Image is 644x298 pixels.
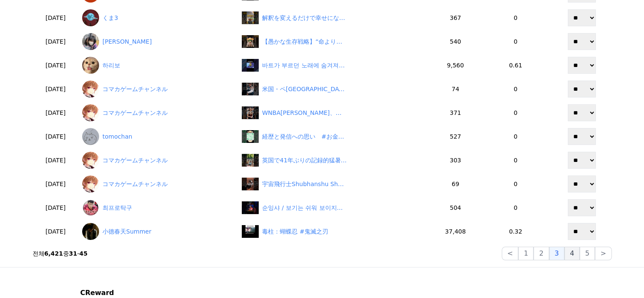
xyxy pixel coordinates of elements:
[431,172,479,196] td: 69
[431,196,479,220] td: 504
[242,35,259,48] img: 【愚かな生存戦略】“命より金”と言い放った男の結末は？#愚かな生存戦略（シリーズ固定）#医療費禁止（直球ワード）#モラハラ#経済的支配#Shorts
[262,132,347,141] div: 経歴と発信への思い #お金 #投資 #お金を増やす
[44,250,63,257] strong: 6,421
[502,247,518,260] button: <
[242,225,259,238] img: 毒柱：蝴蝶忍 #鬼滅之刃
[431,220,479,243] td: 37,408
[125,251,146,257] span: Settings
[80,288,229,298] p: CReward
[82,199,99,216] img: 최프로탁구
[82,9,99,26] img: くま3
[82,104,235,121] a: コマカゲームチャンネル
[479,53,552,77] td: 0.61
[479,77,552,101] td: 0
[33,101,79,125] td: [DATE]
[262,180,347,189] div: 宇宙飛行士Shubhanshu Shukla氏、インドで盛大な凱旋パレードへ
[431,53,479,77] td: 9,560
[262,109,347,117] div: WNBAスターCaitlin Clark、負傷とファンへの感謝
[242,201,259,214] img: 순잉샤 / 보기는 쉬워 보이지만 #탁구 #tabletennis #国球乒乓 #pingpong #sports
[533,247,549,260] button: 2
[242,35,428,48] a: 【愚かな生存戦略】“命より金”と言い放った男の結末は？#愚かな生存戦略（シリーズ固定）#医療費禁止（直球ワード）#モラハラ#経済的支配#Shorts 【愚かな生存戦略】“命より金”と言い放った男...
[33,196,79,220] td: [DATE]
[82,33,235,50] a: [PERSON_NAME]
[262,85,347,94] div: 米国・ペンシルベニア州で高校フットボール選手のバス事故
[82,199,235,216] a: 최프로탁구
[82,152,99,169] img: コマカゲームチャンネル
[262,156,347,165] div: 英国で41年ぶりの記録的猛暑予想
[82,175,235,192] a: コマカゲームチャンネル
[82,81,99,97] img: コマカゲームチャンネル
[33,125,79,148] td: [DATE]
[82,223,235,240] a: 小德春天Summer
[79,250,87,257] strong: 45
[262,14,347,22] div: 解釈を変えるだけで幸せになれる習慣ベスト3 #解釈の力 #ポジティブ思考 #人生のヒント #開運
[242,225,428,238] a: 毒柱：蝴蝶忍 #鬼滅之刃 毒柱：蝴蝶忍 #鬼滅之刃
[56,238,109,259] a: Messages
[518,247,533,260] button: 1
[479,220,552,243] td: 0.32
[82,57,235,74] a: 하리보
[242,59,428,72] a: undefined 바트가 부르던 노래에 숨겨져있던 충격적인 비밀 문구
[479,172,552,196] td: 0
[82,104,99,121] img: コマカゲームチャンネル
[33,77,79,101] td: [DATE]
[262,203,347,212] div: 순잉샤 / 보기는 쉬워 보이지만 #탁구 #tabletennis #国球乒乓 #pingpong #sports
[82,57,99,74] img: 하리보
[82,152,235,169] a: コマカゲームチャンネル
[580,247,595,260] button: 5
[479,125,552,148] td: 0
[109,238,163,259] a: Settings
[33,172,79,196] td: [DATE]
[3,238,56,259] a: Home
[242,130,428,143] a: 経歴と発信への思い #お金 #投資 #お金を増やす 経歴と発信への思い #お金 #投資 #お金を増やす
[262,37,347,46] div: 【愚かな生存戦略】“命より金”と言い放った男の結末は？#愚かな生存戦略（シリーズ固定）#医療費禁止（直球ワード）#モラハラ#経済的支配#Shorts
[242,130,259,143] img: 経歴と発信への思い #お金 #投資 #お金を増やす
[262,227,328,236] div: 毒柱：蝴蝶忍 #鬼滅之刃
[479,101,552,125] td: 0
[22,251,36,257] span: Home
[82,223,99,240] img: 小德春天Summer
[242,201,428,214] a: 순잉샤 / 보기는 쉬워 보이지만 #탁구 #tabletennis #国球乒乓 #pingpong #sports 순잉샤 / 보기는 쉬워 보이지만 #탁구 #tabletennis #国球...
[242,154,428,167] a: 英国で41年ぶりの記録的猛暑予想 英国で41年ぶりの記録的猛暑予想
[33,30,79,53] td: [DATE]
[431,30,479,53] td: 540
[479,148,552,172] td: 0
[33,53,79,77] td: [DATE]
[242,59,259,72] img: undefined
[431,77,479,101] td: 74
[262,61,347,70] div: 바트가 부르던 노래에 숨겨져있던 충격적인 비밀 문구
[33,6,79,30] td: [DATE]
[431,148,479,172] td: 303
[479,196,552,220] td: 0
[242,11,428,24] a: 解釈を変えるだけで幸せになれる習慣ベスト3 #解釈の力 #ポジティブ思考 #人生のヒント #開運 解釈を変えるだけで幸せになれる習慣ベスト3 #解釈の力 #ポジティブ思考 #人生のヒント #開運
[431,125,479,148] td: 527
[242,83,259,95] img: 米国・ペンシルベニア州で高校フットボール選手のバス事故
[242,106,428,119] a: WNBAスターCaitlin Clark、負傷とファンへの感謝 WNBA[PERSON_NAME]、負傷とファンへの感謝
[33,148,79,172] td: [DATE]
[69,250,77,257] strong: 31
[70,251,95,258] span: Messages
[431,6,479,30] td: 367
[82,175,99,192] img: コマカゲームチャンネル
[242,154,259,167] img: 英国で41年ぶりの記録的猛暑予想
[242,83,428,95] a: 米国・ペンシルベニア州で高校フットボール選手のバス事故 米国・ペ[GEOGRAPHIC_DATA]ットボール選手のバス事故
[82,81,235,97] a: コマカゲームチャンネル
[479,6,552,30] td: 0
[564,247,580,260] button: 4
[242,11,259,24] img: 解釈を変えるだけで幸せになれる習慣ベスト3 #解釈の力 #ポジティブ思考 #人生のヒント #開運
[82,33,99,50] img: 小澤代美
[82,128,235,145] a: tomochan
[82,128,99,145] img: tomochan
[431,101,479,125] td: 371
[82,9,235,26] a: くま3
[33,249,88,258] p: 전체 중 -
[242,178,259,190] img: 宇宙飛行士Shubhanshu Shukla氏、インドで盛大な凱旋パレードへ
[242,178,428,190] a: 宇宙飛行士Shubhanshu Shukla氏、インドで盛大な凱旋パレードへ 宇宙飛行士Shubhanshu Shukla氏、インドで盛大な凱旋パレードへ
[479,30,552,53] td: 0
[595,247,611,260] button: >
[33,220,79,243] td: [DATE]
[242,106,259,119] img: WNBAスターCaitlin Clark、負傷とファンへの感謝
[549,247,564,260] button: 3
